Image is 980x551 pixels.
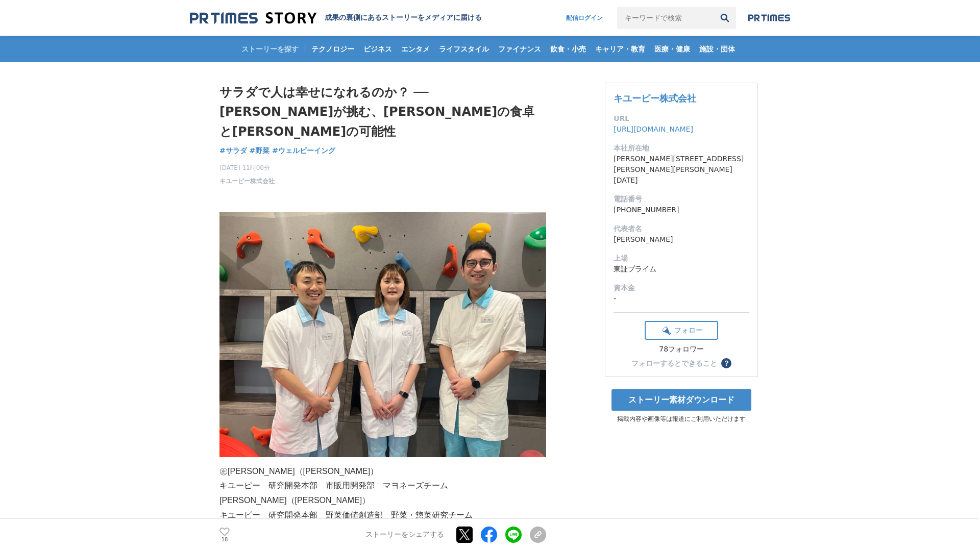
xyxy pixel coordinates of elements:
[272,145,335,156] a: #ウェルビーイング
[325,13,482,22] h2: 成果の裏側にあるストーリーをメディアに届ける
[397,44,434,54] span: エンタメ
[556,7,613,29] a: 配信ログイン
[614,143,749,154] dt: 本社所在地
[307,36,358,62] a: テクノロジー
[250,145,270,156] a: #野菜
[219,145,247,156] a: #サラダ
[614,223,749,234] dt: 代表者名
[650,36,694,62] a: 医療・健康
[605,415,758,423] p: 掲載内容や画像等は報道にご利用いただけます
[307,44,358,54] span: テクノロジー
[435,36,493,62] a: ライフスタイル
[695,36,739,62] a: 施設・団体
[611,389,751,411] a: ストーリー素材ダウンロード
[614,154,749,186] dd: [PERSON_NAME][STREET_ADDRESS][PERSON_NAME][PERSON_NAME][DATE]
[219,146,247,155] span: #サラダ
[631,360,717,367] div: フォローするとできること
[190,11,316,25] img: 成果の裏側にあるストーリーをメディアに届ける
[748,14,790,22] img: prtimes
[219,493,546,508] p: [PERSON_NAME]（[PERSON_NAME]）
[219,177,275,186] a: キユーピー株式会社
[365,531,444,540] p: ストーリーをシェアする
[219,464,546,479] p: ㊧[PERSON_NAME]（[PERSON_NAME]）
[614,205,749,215] dd: [PHONE_NUMBER]
[397,36,434,62] a: エンタメ
[219,212,546,457] img: thumbnail_04ac54d0-6d23-11f0-aa23-a1d248b80383.JPG
[614,113,749,124] dt: URL
[190,11,482,25] a: 成果の裏側にあるストーリーをメディアに届ける 成果の裏側にあるストーリーをメディアに届ける
[494,44,545,54] span: ファイナンス
[614,125,693,133] a: [URL][DOMAIN_NAME]
[272,146,335,155] span: #ウェルビーイング
[219,83,546,141] h1: サラダで人は幸せになれるのか？ ── [PERSON_NAME]が挑む、[PERSON_NAME]の食卓と[PERSON_NAME]の可能性
[617,7,714,29] input: キーワードで検索
[714,7,736,29] button: 検索
[219,479,546,493] p: キユーピー 研究開発本部 市販用開発部 マヨネーズチーム
[645,345,718,354] div: 78フォロワー
[494,36,545,62] a: ファイナンス
[614,253,749,264] dt: 上場
[650,44,694,54] span: 医療・健康
[695,44,739,54] span: 施設・団体
[219,537,230,542] p: 18
[645,321,718,340] button: フォロー
[591,36,649,62] a: キャリア・教育
[614,194,749,205] dt: 電話番号
[359,36,396,62] a: ビジネス
[219,163,275,172] span: [DATE] 11時00分
[614,293,749,304] dd: -
[546,44,590,54] span: 飲食・小売
[721,358,731,368] button: ？
[546,36,590,62] a: 飲食・小売
[219,508,546,523] p: キユーピー 研究開発本部 野菜価値創造部 野菜・惣菜研究チーム
[614,234,749,245] dd: [PERSON_NAME]
[359,44,396,54] span: ビジネス
[435,44,493,54] span: ライフスタイル
[614,93,696,104] a: キユーピー株式会社
[250,146,270,155] span: #野菜
[723,360,730,367] span: ？
[591,44,649,54] span: キャリア・教育
[614,283,749,293] dt: 資本金
[614,264,749,274] dd: 東証プライム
